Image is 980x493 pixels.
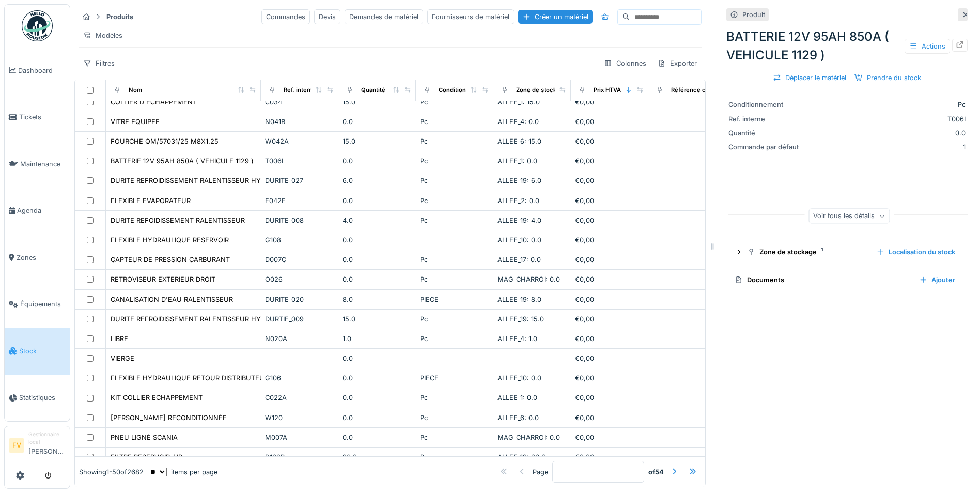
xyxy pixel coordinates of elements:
[420,373,489,383] div: PIECE
[265,215,334,225] div: DURITE_008
[343,215,412,225] div: 4.0
[497,394,537,402] span: ALLEE_1: 0.0
[420,393,489,403] div: Pc
[343,255,412,265] div: 0.0
[265,274,334,284] div: O026
[420,295,489,304] div: PIECE
[265,156,334,166] div: T006I
[420,97,489,107] div: Pc
[420,452,489,462] div: Pc
[810,114,966,124] div: T006I
[497,217,541,224] span: ALLEE_19: 4.0
[728,142,806,152] div: Commande par défaut
[79,467,144,476] div: Showing 1 - 50 of 2682
[111,136,219,146] div: FOURCHE QM/57031/25 M8X1.25
[905,39,950,54] div: Actions
[111,433,178,442] div: PNEU LIGNÉ SCANIA
[102,12,137,22] strong: Produits
[872,245,959,259] div: Localisation du stock
[111,117,160,127] div: VITRE EQUIPEE
[915,273,959,287] div: Ajouter
[111,196,191,206] div: FLEXIBLE EVAPORATEUR
[728,128,806,138] div: Quantité
[730,242,963,261] summary: Zone de stockage1Localisation du stock
[575,156,644,166] div: €0,00
[420,176,489,186] div: Pc
[111,393,203,403] div: KIT COLLIER ECHAPPEMENT
[5,141,70,188] a: Maintenance
[111,255,230,265] div: CAPTEUR DE PRESSION CARBURANT
[111,413,227,423] div: [PERSON_NAME] RECONDITIONNÉE
[516,86,567,95] div: Zone de stockage
[420,274,489,284] div: Pc
[5,188,70,235] a: Agenda
[343,314,412,324] div: 15.0
[497,177,541,184] span: ALLEE_19: 6.0
[265,314,334,324] div: DURTIE_009
[111,452,182,462] div: FILTRE RESERVOIR AIR
[575,136,644,146] div: €0,00
[265,433,334,442] div: M007A
[265,373,334,383] div: G106
[265,295,334,304] div: DURITE_020
[5,94,70,141] a: Tickets
[343,393,412,403] div: 0.0
[497,157,537,165] span: ALLEE_1: 0.0
[111,156,254,166] div: BATTERIE 12V 95AH 850A ( VEHICULE 1129 )
[728,114,806,124] div: Ref. interne
[343,274,412,284] div: 0.0
[497,236,541,244] span: ALLEE_10: 0.0
[497,335,537,343] span: ALLEE_4: 1.0
[420,215,489,225] div: Pc
[850,71,925,85] div: Prendre du stock
[343,334,412,344] div: 1.0
[20,159,66,169] span: Maintenance
[497,374,541,382] span: ALLEE_10: 0.0
[111,334,128,344] div: LIBRE
[28,430,66,460] li: [PERSON_NAME]
[343,353,412,363] div: 0.0
[17,253,66,263] span: Zones
[5,328,70,375] a: Stock
[17,206,66,215] span: Agenda
[343,176,412,186] div: 6.0
[420,413,489,423] div: Pc
[343,196,412,206] div: 0.0
[575,117,644,127] div: €0,00
[361,86,385,95] div: Quantité
[810,128,966,138] div: 0.0
[497,414,539,422] span: ALLEE_6: 0.0
[343,295,412,304] div: 8.0
[742,10,765,20] div: Produit
[730,270,963,289] summary: DocumentsAjouter
[728,100,806,110] div: Conditionnement
[111,353,134,363] div: VIERGE
[5,375,70,422] a: Statistiques
[265,334,334,344] div: N020A
[497,434,560,441] span: MAG_CHARROI: 0.0
[265,136,334,146] div: W042A
[653,56,702,71] div: Exporter
[5,281,70,328] a: Équipements
[265,452,334,462] div: D102B
[497,296,541,303] span: ALLEE_19: 8.0
[18,66,66,75] span: Dashboard
[575,314,644,324] div: €0,00
[497,197,539,205] span: ALLEE_2: 0.0
[575,393,644,403] div: €0,00
[148,467,217,476] div: items per page
[345,9,423,24] div: Demandes de matériel
[420,156,489,166] div: Pc
[265,196,334,206] div: E042E
[265,393,334,403] div: C022A
[769,71,850,85] div: Déplacer le matériel
[420,334,489,344] div: Pc
[533,467,548,476] div: Page
[439,86,488,95] div: Conditionnement
[111,373,328,383] div: FLEXIBLE HYDRAULIQUE RETOUR DISTRIBUTEUR LEVE CONTAINER
[265,117,334,127] div: N041B
[314,9,340,24] div: Devis
[265,97,334,107] div: C034
[575,353,644,363] div: €0,00
[111,314,299,324] div: DURITE REFROIDISSEMENT RALENTISSEUR HYDRAULIQUE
